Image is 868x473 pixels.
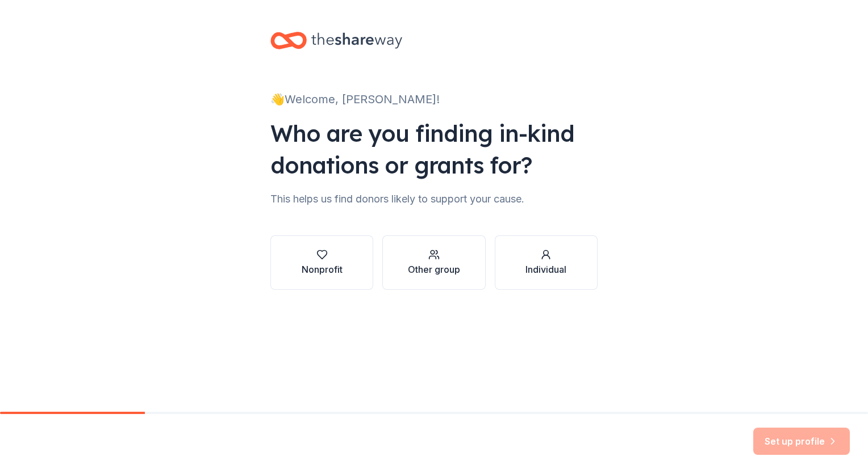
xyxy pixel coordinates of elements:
div: Nonprofit [302,263,343,276]
div: Who are you finding in-kind donations or grants for? [270,117,598,181]
div: Individual [525,263,566,276]
button: Other group [382,235,485,290]
button: Nonprofit [270,235,373,290]
div: This helps us find donors likely to support your cause. [270,190,598,208]
div: 👋 Welcome, [PERSON_NAME]! [270,90,598,108]
div: Other group [408,263,460,276]
button: Individual [495,235,598,290]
